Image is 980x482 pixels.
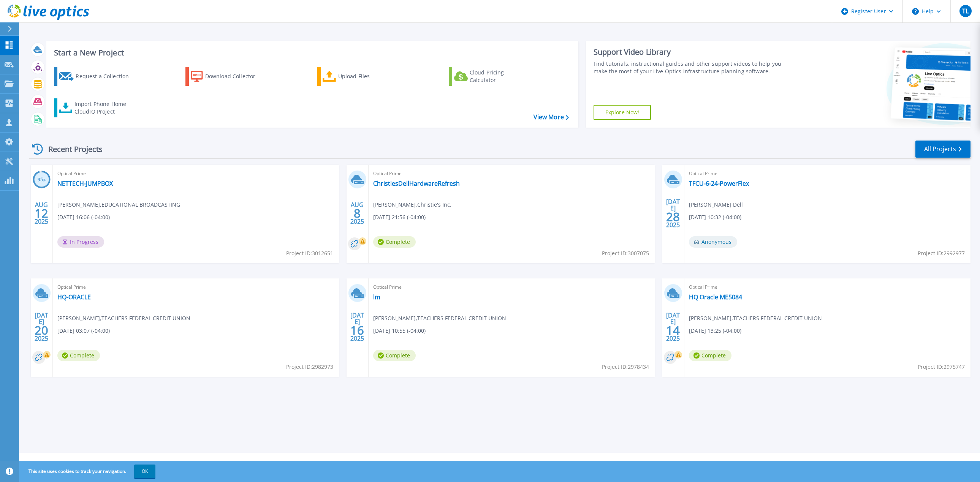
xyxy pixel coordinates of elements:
span: Optical Prime [689,169,966,178]
a: Download Collector [185,67,270,86]
div: [DATE] 2025 [666,199,680,227]
span: In Progress [57,236,104,248]
div: Recent Projects [29,140,113,158]
a: NETTECH-JUMPBOX [57,180,113,187]
a: Request a Collection [54,67,139,86]
h3: 95 [33,175,51,184]
span: Complete [373,350,416,361]
a: Cloud Pricing Calculator [449,67,534,86]
div: [DATE] 2025 [350,313,364,341]
a: HQ Oracle ME5084 [689,293,742,301]
a: TFCU-6-24-PowerFlex [689,180,749,187]
div: Support Video Library [594,47,792,57]
div: Download Collector [205,69,266,84]
h3: Start a New Project [54,49,568,57]
span: Optical Prime [373,283,650,291]
a: All Projects [915,141,971,158]
span: This site uses cookies to track your navigation. [21,465,155,478]
a: Explore Now! [594,105,651,120]
span: % [43,178,46,182]
span: 20 [35,327,48,333]
div: Request a Collection [76,69,136,84]
span: [PERSON_NAME] , EDUCATIONAL BROADCASTING [57,201,180,209]
a: ChristiesDellHardwareRefresh [373,180,460,187]
div: AUG 2025 [34,199,49,227]
span: Optical Prime [689,283,966,291]
div: [DATE] 2025 [666,313,680,341]
span: 8 [354,210,361,217]
span: Project ID: 2978434 [602,363,649,371]
span: [DATE] 16:06 (-04:00) [57,213,110,221]
span: TL [962,8,969,14]
div: Cloud Pricing Calculator [470,69,530,84]
div: Import Phone Home CloudIQ Project [74,100,134,115]
span: Optical Prime [373,169,650,178]
span: 28 [666,213,680,220]
span: [PERSON_NAME] , TEACHERS FEDERAL CREDIT UNION [373,314,506,322]
span: [DATE] 10:55 (-04:00) [373,327,426,335]
div: Upload Files [338,69,399,84]
button: OK [134,465,155,478]
a: HQ-ORACLE [57,293,91,301]
span: 14 [666,327,680,333]
a: Upload Files [317,67,402,86]
span: 16 [350,327,364,333]
a: lm [373,293,380,301]
span: Project ID: 3007075 [602,249,649,258]
span: [DATE] 03:07 (-04:00) [57,327,110,335]
span: Anonymous [689,236,737,248]
div: AUG 2025 [350,199,364,227]
span: Complete [689,350,731,361]
span: [PERSON_NAME] , TEACHERS FEDERAL CREDIT UNION [57,314,190,322]
div: [DATE] 2025 [34,313,49,341]
span: [DATE] 21:56 (-04:00) [373,213,426,221]
span: Complete [57,350,100,361]
a: View More [534,114,569,121]
span: Project ID: 2992977 [918,249,965,258]
span: [DATE] 10:32 (-04:00) [689,213,741,221]
span: Project ID: 2975747 [918,363,965,371]
span: [PERSON_NAME] , Dell [689,201,743,209]
span: Optical Prime [57,169,334,178]
div: Find tutorials, instructional guides and other support videos to help you make the most of your L... [594,60,792,75]
span: Optical Prime [57,283,334,291]
span: 12 [35,210,48,217]
span: [PERSON_NAME] , TEACHERS FEDERAL CREDIT UNION [689,314,822,322]
span: [DATE] 13:25 (-04:00) [689,327,741,335]
span: Complete [373,236,416,248]
span: Project ID: 2982973 [286,363,333,371]
span: Project ID: 3012651 [286,249,333,258]
span: [PERSON_NAME] , Christie's Inc. [373,201,451,209]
